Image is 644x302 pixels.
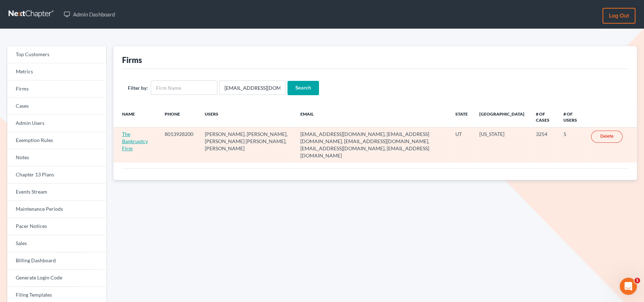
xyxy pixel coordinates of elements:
[473,107,530,127] th: [GEOGRAPHIC_DATA]
[7,235,106,252] a: Sales
[634,278,640,283] span: 1
[7,149,106,166] a: Notes
[199,127,295,162] td: [PERSON_NAME], [PERSON_NAME], [PERSON_NAME] [PERSON_NAME], [PERSON_NAME]
[294,107,449,127] th: Email
[7,252,106,269] a: Billing Dashboard
[7,81,106,98] a: Firms
[7,218,106,235] a: Pacer Notices
[449,127,473,162] td: UT
[7,132,106,149] a: Exemption Rules
[60,8,118,21] a: Admin Dashboard
[199,107,295,127] th: Users
[591,131,623,143] a: Delete
[473,127,530,162] td: [US_STATE]
[558,107,585,127] th: # of Users
[449,107,473,127] th: State
[287,81,319,95] input: Search
[7,166,106,184] a: Chapter 13 Plans
[159,107,199,127] th: Phone
[7,201,106,218] a: Maintenance Periods
[7,184,106,201] a: Events Stream
[294,127,449,162] td: [EMAIL_ADDRESS][DOMAIN_NAME], [EMAIL_ADDRESS][DOMAIN_NAME], [EMAIL_ADDRESS][DOMAIN_NAME], [EMAIL_...
[602,8,635,24] a: Log out
[7,115,106,132] a: Admin Users
[7,269,106,287] a: Generate Login Code
[7,63,106,81] a: Metrics
[7,46,106,63] a: Top Customers
[219,81,286,95] input: Users
[151,81,217,95] input: Firm Name
[530,107,557,127] th: # of Cases
[620,278,637,295] iframe: Intercom live chat
[7,98,106,115] a: Cases
[558,127,585,162] td: 5
[159,127,199,162] td: 8013928200
[122,55,142,65] div: Firms
[128,84,148,92] label: Filter by:
[113,107,159,127] th: Name
[122,131,148,151] a: The Bankruptcy Firm
[530,127,557,162] td: 3254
